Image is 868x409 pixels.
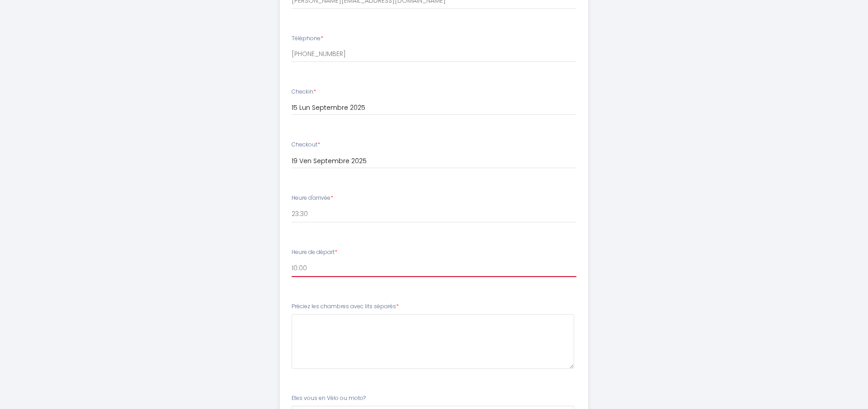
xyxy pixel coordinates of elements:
label: Préciez les chambres avec lits séparés [292,302,399,311]
label: Heure de départ [292,248,337,257]
label: Heure d'arrivée [292,194,333,202]
label: Etes vous en Vélo ou moto? [292,394,366,403]
label: Checkout [292,141,320,149]
label: Checkin [292,88,316,96]
label: Téléphone [292,34,323,43]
